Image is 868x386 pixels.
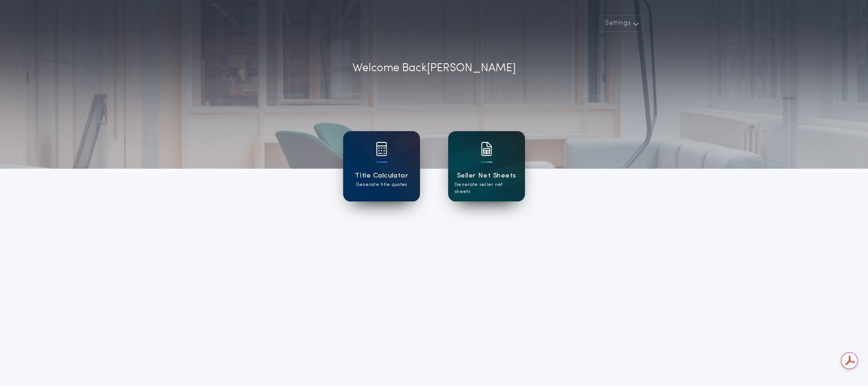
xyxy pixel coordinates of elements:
a: card iconTitle CalculatorGenerate title quotes [343,131,420,201]
p: Generate seller net sheets [455,181,518,195]
p: Generate title quotes [356,181,407,188]
img: card icon [376,142,387,156]
button: Settings [599,15,643,32]
img: card icon [481,142,492,156]
a: card iconSeller Net SheetsGenerate seller net sheets [448,131,525,201]
h1: Seller Net Sheets [457,171,516,181]
p: Welcome Back [PERSON_NAME] [352,60,516,77]
h1: Title Calculator [355,171,408,181]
